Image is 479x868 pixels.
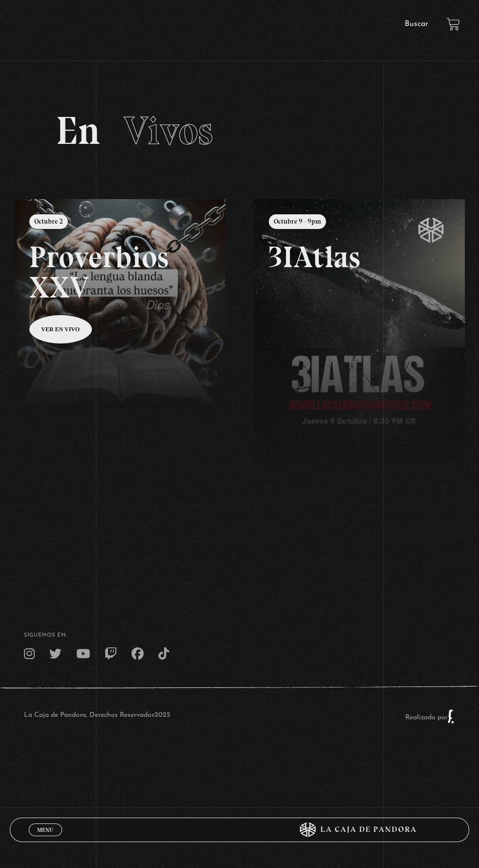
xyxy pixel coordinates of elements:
p: La Caja de Pandora, Derechos Reservados 2025 [24,709,170,724]
h2: En [56,111,424,150]
a: Buscar [405,20,428,28]
span: Vivos [124,107,213,154]
a: Realizado por [405,714,455,721]
a: View your shopping cart [447,18,460,31]
h4: SÍguenos en: [24,633,455,638]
